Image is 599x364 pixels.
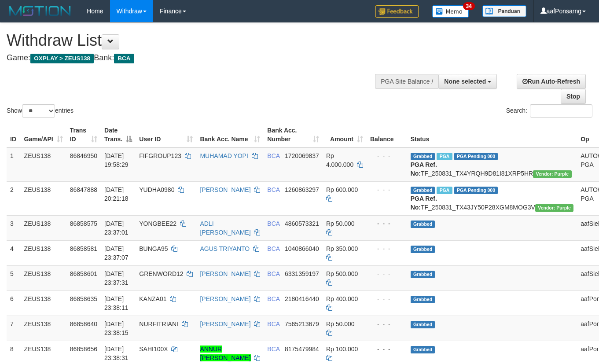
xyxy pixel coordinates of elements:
span: Grabbed [411,246,435,253]
span: Rp 50.000 [326,320,355,327]
a: AGUS TRIYANTO [200,245,250,252]
span: [DATE] 20:21:18 [104,186,129,202]
td: TF_250831_TX43JY50P28XGM8MOG3V [407,181,577,215]
span: Vendor URL: https://trx4.1velocity.biz [535,204,573,212]
span: Copy 6331359197 to clipboard [285,270,319,277]
th: Balance [367,122,407,147]
a: [PERSON_NAME] [200,320,250,327]
span: 86858581 [70,245,97,252]
span: KANZA01 [139,295,166,302]
th: Trans ID: activate to sort column ascending [66,122,101,147]
td: ZEUS138 [21,290,66,316]
span: BCA [267,245,279,252]
span: Copy 8175479984 to clipboard [285,346,319,353]
button: None selected [438,74,497,89]
a: MUHAMAD YOPI [200,152,248,159]
a: ADLI [PERSON_NAME] [200,220,250,236]
a: ANNUR [PERSON_NAME] [200,346,250,361]
span: Copy 1040866040 to clipboard [285,245,319,252]
span: 86858656 [70,346,97,353]
span: Copy 2180416440 to clipboard [285,295,319,302]
b: PGA Ref. No: [411,161,437,177]
label: Show entries [7,104,73,118]
td: ZEUS138 [21,215,66,240]
label: Search: [506,104,592,118]
span: Copy 4860573321 to clipboard [285,220,319,227]
td: ZEUS138 [21,316,66,341]
div: - - - [370,269,404,278]
span: PGA Pending [454,187,498,194]
span: Rp 600.000 [326,186,358,193]
span: Copy 1720069837 to clipboard [285,152,319,159]
img: panduan.png [482,5,526,17]
span: Rp 4.000.000 [326,152,353,168]
span: BUNGA95 [139,245,168,252]
span: Marked by aafnoeunsreypich [437,187,452,194]
span: YUDHA0980 [139,186,174,193]
td: 1 [7,147,21,182]
td: 2 [7,181,21,215]
span: Rp 350.000 [326,245,358,252]
span: BCA [114,54,134,63]
span: None selected [444,78,486,85]
span: Rp 400.000 [326,295,358,302]
span: BCA [267,186,279,193]
span: BCA [267,346,279,353]
td: 7 [7,316,21,341]
img: Button%20Memo.svg [432,5,469,18]
a: [PERSON_NAME] [200,295,250,302]
th: ID [7,122,21,147]
span: BCA [267,220,279,227]
span: Grabbed [411,296,435,303]
span: NURFITRIANI [139,320,178,327]
th: Game/API: activate to sort column ascending [21,122,66,147]
span: Grabbed [411,271,435,278]
th: User ID: activate to sort column ascending [136,122,196,147]
div: - - - [370,244,404,253]
span: BCA [267,295,279,302]
span: BCA [267,152,279,159]
a: Run Auto-Refresh [517,74,586,89]
td: 5 [7,265,21,290]
div: - - - [370,294,404,303]
span: Rp 500.000 [326,270,358,277]
span: Grabbed [411,221,435,228]
div: PGA Site Balance / [375,74,438,89]
td: ZEUS138 [21,265,66,290]
h4: Game: Bank: [7,54,390,63]
div: - - - [370,185,404,194]
span: Copy 7565213679 to clipboard [285,320,319,327]
b: PGA Ref. No: [411,195,437,211]
input: Search: [530,104,592,118]
td: TF_250831_TX4YRQH9D81I81XRP5HR [407,147,577,182]
td: ZEUS138 [21,147,66,182]
span: PGA Pending [454,153,498,160]
span: Rp 100.000 [326,346,358,353]
span: OXPLAY > ZEUS138 [30,54,94,63]
span: Grabbed [411,321,435,328]
span: FIFGROUP123 [139,152,181,159]
span: 86847888 [70,186,97,193]
span: [DATE] 23:37:31 [104,270,129,286]
span: Grabbed [411,346,435,353]
img: Feedback.jpg [375,5,419,18]
select: Showentries [22,104,55,118]
span: [DATE] 23:37:01 [104,220,129,236]
div: - - - [370,320,404,328]
th: Bank Acc. Name: activate to sort column ascending [196,122,264,147]
td: 3 [7,215,21,240]
span: Marked by aafnoeunsreypich [437,153,452,160]
div: - - - [370,151,404,160]
td: 4 [7,240,21,265]
span: 34 [463,2,475,10]
td: 6 [7,290,21,316]
span: 86858601 [70,270,97,277]
a: Stop [561,89,586,104]
a: [PERSON_NAME] [200,186,250,193]
th: Bank Acc. Number: activate to sort column ascending [264,122,323,147]
span: Grabbed [411,153,435,160]
a: [PERSON_NAME] [200,270,250,277]
span: Grabbed [411,187,435,194]
span: BCA [267,320,279,327]
span: Rp 50.000 [326,220,355,227]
